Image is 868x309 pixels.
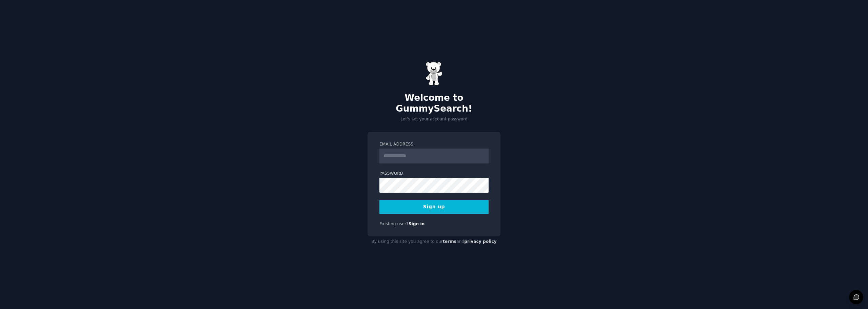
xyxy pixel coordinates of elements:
[464,239,497,244] a: privacy policy
[443,239,456,244] a: terms
[379,171,489,177] label: Password
[379,141,489,148] label: Email Address
[368,93,500,114] h2: Welcome to GummySearch!
[368,116,500,122] p: Let's set your account password
[426,62,442,85] img: Gummy Bear
[379,221,409,226] span: Existing user?
[368,236,500,247] div: By using this site you agree to our and
[409,221,425,226] a: Sign in
[379,200,489,214] button: Sign up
